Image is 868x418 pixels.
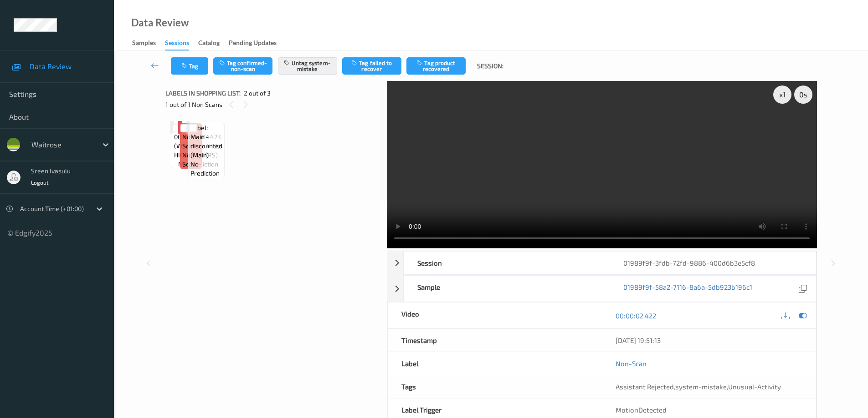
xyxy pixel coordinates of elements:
[165,37,198,50] a: Sessions
[165,89,241,98] span: Labels in shopping list:
[174,123,223,160] span: Label: 0039047014473 (WALKER&#39;S HIGHLANDERS)
[406,57,466,75] button: Tag product recovered
[165,38,189,50] div: Sessions
[387,275,817,302] div: Sample01989f9f-58a2-7116-8a6a-5db923b196c1
[198,37,229,50] a: Catalog
[131,18,189,27] div: Data Review
[773,86,791,104] div: x 1
[342,57,401,75] button: Tag failed to recover
[388,352,602,375] div: Label
[616,359,647,368] a: Non-Scan
[132,37,165,50] a: Samples
[165,99,380,110] div: 1 out of 1 Non Scans
[616,336,802,345] div: [DATE] 19:51:13
[190,160,222,178] span: no-prediction
[388,302,602,328] div: Video
[616,383,781,391] span: , ,
[610,252,816,274] div: 01989f9f-3fdb-72fd-9886-400d6b3e5cf8
[244,89,271,98] span: 2 out of 3
[388,329,602,352] div: Timestamp
[616,311,656,320] a: 00:00:02.422
[616,383,674,391] span: Assistant Rejected
[229,38,277,50] div: Pending Updates
[278,57,337,75] button: Untag system-mistake
[213,57,272,75] button: Tag confirmed-non-scan
[182,123,200,151] span: Label: Non-Scan
[794,86,812,104] div: 0 s
[132,38,156,50] div: Samples
[623,282,752,295] a: 01989f9f-58a2-7116-8a6a-5db923b196c1
[182,151,200,169] span: non-scan
[404,276,610,302] div: Sample
[728,383,781,391] span: Unusual-Activity
[388,375,602,398] div: Tags
[178,160,218,169] span: no-prediction
[404,252,610,274] div: Session
[190,123,222,160] span: Label: Main - discounted (Main)
[675,383,727,391] span: system-mistake
[198,38,220,50] div: Catalog
[171,57,208,75] button: Tag
[387,251,817,275] div: Session01989f9f-3fdb-72fd-9886-400d6b3e5cf8
[229,37,286,50] a: Pending Updates
[477,61,503,71] span: Session:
